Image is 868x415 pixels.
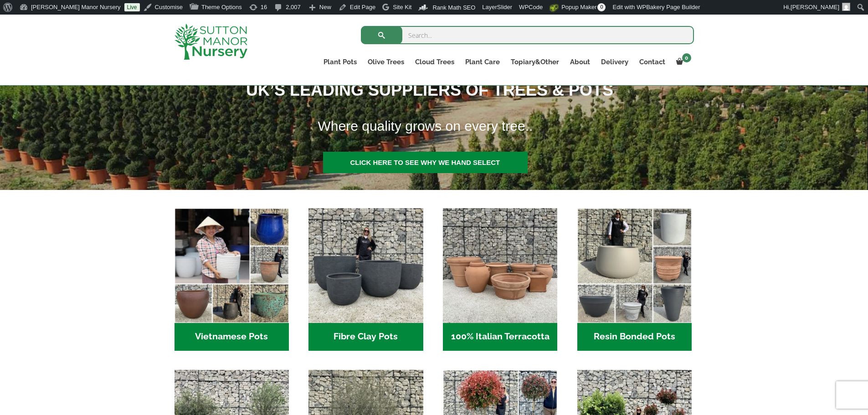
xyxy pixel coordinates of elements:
h2: Resin Bonded Pots [577,323,692,351]
h1: Where quality grows on every tree.. [307,113,755,140]
img: Home - 67232D1B A461 444F B0F6 BDEDC2C7E10B 1 105 c [577,208,692,323]
a: Plant Care [460,56,505,68]
img: logo [175,24,247,60]
h2: Vietnamese Pots [175,323,289,351]
a: Olive Trees [362,56,410,68]
a: Topiary&Other [505,56,565,68]
a: Contact [634,56,671,68]
img: Home - 1B137C32 8D99 4B1A AA2F 25D5E514E47D 1 105 c [443,208,557,323]
span: [PERSON_NAME] [791,4,839,10]
span: 0 [597,3,606,11]
a: Visit product category Vietnamese Pots [175,208,289,351]
a: Live [124,3,140,11]
a: Visit product category Resin Bonded Pots [577,208,692,351]
span: 0 [682,53,691,62]
h2: Fibre Clay Pots [308,323,423,351]
a: 0 [671,56,694,68]
a: Visit product category 100% Italian Terracotta [443,208,557,351]
a: Plant Pots [318,56,362,68]
img: Home - 6E921A5B 9E2F 4B13 AB99 4EF601C89C59 1 105 c [175,208,289,323]
input: Search... [361,26,694,44]
a: Cloud Trees [410,56,460,68]
a: Delivery [596,56,634,68]
a: Visit product category Fibre Clay Pots [308,208,423,351]
span: Rank Math SEO [432,4,475,11]
a: About [565,56,596,68]
h2: 100% Italian Terracotta [443,323,557,351]
span: Site Kit [393,4,411,10]
img: Home - 8194B7A3 2818 4562 B9DD 4EBD5DC21C71 1 105 c 1 [308,208,423,323]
